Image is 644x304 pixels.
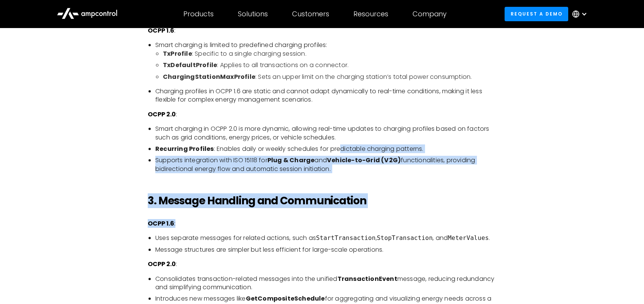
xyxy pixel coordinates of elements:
[148,193,366,208] strong: 3. Message Handling and Communication
[163,72,255,81] strong: ChargingStationMaxProfile
[155,246,496,254] li: Message structures are simpler but less efficient for large-scale operations.
[163,61,496,69] li: : Applies to all transactions on a connector.
[238,10,268,18] div: Solutions
[377,234,433,241] code: StopTransaction
[155,234,496,242] li: Uses separate messages for related actions, such as , , and .
[353,10,388,18] div: Resources
[338,274,397,283] strong: TransactionEvent
[163,49,192,58] strong: TxProfile
[163,61,217,69] strong: TxDefaultProfile
[148,27,496,35] p: :
[316,234,375,241] code: StartTransaction
[413,10,447,18] div: Company
[148,219,174,228] strong: OCPP 1.6
[448,234,489,241] code: MeterValues
[505,7,568,21] a: Request a demo
[267,156,315,165] strong: Plug & Charge
[148,26,174,35] strong: OCPP 1.6
[155,145,496,153] li: : Enables daily or weekly schedules for predictable charging patterns.
[292,10,329,18] div: Customers
[183,10,214,18] div: Products
[155,144,214,153] strong: Recurring Profiles
[148,260,496,268] p: :
[246,294,325,303] strong: GetCompositeSchedule
[148,260,176,268] strong: OCPP 2.0
[155,156,496,173] li: Supports integration with ISO 15118 for and functionalities, providing bidirectional energy flow ...
[148,110,496,119] p: :
[155,41,496,81] li: Smart charging is limited to predefined charging profiles:
[155,275,496,292] li: Consolidates transaction-related messages into the unified message, reducing redundancy and simpl...
[327,156,401,165] strong: Vehicle-to-Grid (V2G)
[163,73,496,81] li: : Sets an upper limit on the charging station’s total power consumption.
[155,87,496,104] li: Charging profiles in OCPP 1.6 are static and cannot adapt dynamically to real-time conditions, ma...
[163,50,496,58] li: : Specific to a single charging session.
[155,125,496,142] li: Smart charging in OCPP 2.0 is more dynamic, allowing real-time updates to charging profiles based...
[148,219,496,228] p: :
[148,110,176,119] strong: OCPP 2.0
